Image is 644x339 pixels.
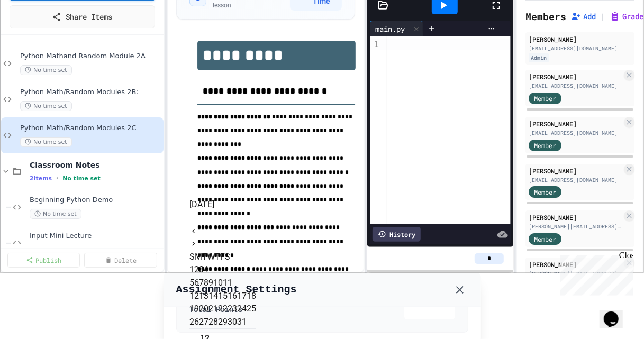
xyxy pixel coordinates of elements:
[223,277,232,289] button: 11
[20,65,72,75] span: No time set
[199,303,208,315] button: 20
[30,196,161,205] span: Beginning Python Demo
[189,198,256,211] div: [DATE]
[30,160,161,170] span: Classroom Notes
[529,213,622,222] div: [PERSON_NAME]
[195,251,202,261] span: Monday
[218,303,228,315] button: 22
[600,10,605,23] span: |
[534,187,556,197] span: Member
[4,4,73,67] div: Chat with us now!Close
[204,263,208,276] button: 4
[194,263,199,276] button: 2
[194,277,199,289] button: 6
[247,303,256,315] button: 25
[529,44,631,52] div: [EMAIL_ADDRESS][DOMAIN_NAME]
[30,209,81,219] span: No time set
[84,253,157,268] a: Delete
[189,237,198,250] button: Next month
[373,227,421,242] div: History
[529,34,631,44] div: [PERSON_NAME]
[534,94,556,103] span: Member
[20,52,161,61] span: Python Mathand Random Module 2A
[189,290,199,303] button: 12
[189,303,199,315] button: 19
[189,305,396,315] div: Total Points
[237,303,247,315] button: 24
[215,251,220,261] span: Thursday
[370,39,380,50] div: 1
[176,282,297,297] h1: Assignment Settings
[208,303,218,315] button: 21
[199,277,204,289] button: 7
[529,53,549,62] div: Admin
[189,277,194,289] button: 5
[208,290,218,303] button: 14
[600,297,633,328] iframe: chat widget
[529,129,622,137] div: [EMAIL_ADDRESS][DOMAIN_NAME]
[62,175,101,182] span: No time set
[199,316,208,328] button: 27
[529,119,622,129] div: [PERSON_NAME]
[529,223,622,231] div: [PERSON_NAME][EMAIL_ADDRESS][DOMAIN_NAME]
[228,290,237,303] button: 16
[529,72,622,81] div: [PERSON_NAME]
[529,82,622,90] div: [EMAIL_ADDRESS][DOMAIN_NAME]
[30,175,52,182] span: 2 items
[529,166,622,176] div: [PERSON_NAME]
[529,176,622,184] div: [EMAIL_ADDRESS][DOMAIN_NAME]
[20,88,161,97] span: Python Math/Random Modules 2B:
[56,174,58,182] span: •
[20,137,72,147] span: No time set
[228,316,237,328] button: 30
[218,316,228,328] button: 29
[370,23,410,34] div: main.py
[208,277,213,289] button: 9
[207,251,215,261] span: Wednesday
[189,263,194,276] button: 1
[204,277,208,289] button: 8
[199,263,204,276] button: 3
[20,124,161,133] span: Python Math/Random Modules 2C
[525,9,566,24] h2: Members
[10,5,155,28] a: Share Items
[213,277,223,289] button: 10
[534,234,556,244] span: Member
[556,251,633,296] iframe: chat widget
[220,251,225,261] span: Friday
[189,224,198,237] button: Previous month
[7,253,80,268] a: Publish
[237,316,247,328] button: 31
[202,251,207,261] span: Tuesday
[247,290,256,303] button: 18
[529,270,622,278] div: [PERSON_NAME][EMAIL_ADDRESS][DOMAIN_NAME]
[189,251,195,261] span: Sunday
[534,141,556,150] span: Member
[20,101,72,111] span: No time set
[218,290,228,303] button: 15
[189,316,199,328] button: 26
[225,251,230,261] span: Saturday
[199,290,208,303] button: 13
[570,11,596,22] button: Add
[237,290,247,303] button: 17
[228,303,237,315] button: 23
[30,232,161,241] span: Input Mini Lecture
[529,260,622,269] div: [PERSON_NAME]
[208,316,218,328] button: 28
